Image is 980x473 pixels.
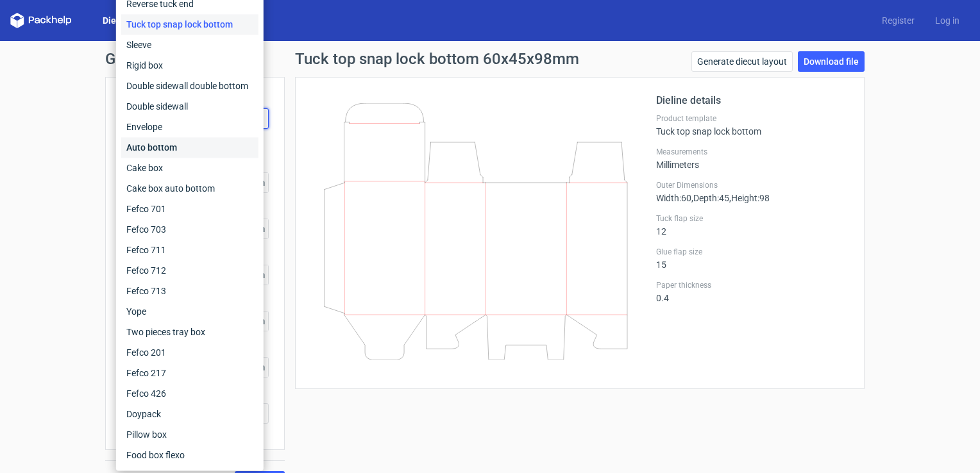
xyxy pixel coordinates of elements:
[656,193,691,203] span: Width : 60
[656,113,849,137] div: Tuck top snap lock bottom
[121,117,258,137] div: Envelope
[656,93,849,108] h2: Dieline details
[121,199,258,219] div: Fefco 701
[121,363,258,383] div: Fefco 217
[105,51,875,67] h1: Generate new dieline
[121,424,258,445] div: Pillow box
[121,404,258,424] div: Doypack
[295,51,579,67] h1: Tuck top snap lock bottom 60x45x98mm
[121,240,258,260] div: Fefco 711
[656,280,849,303] div: 0.4
[121,14,258,35] div: Tuck top snap lock bottom
[656,247,849,257] label: Glue flap size
[121,281,258,301] div: Fefco 713
[656,280,849,290] label: Paper thickness
[121,137,258,158] div: Auto bottom
[121,178,258,199] div: Cake box auto bottom
[121,96,258,117] div: Double sidewall
[656,147,849,170] div: Millimeters
[656,147,849,157] label: Measurements
[121,301,258,322] div: Yope
[121,76,258,96] div: Double sidewall double bottom
[121,445,258,465] div: Food box flexo
[691,193,729,203] span: , Depth : 45
[121,260,258,281] div: Fefco 712
[656,247,849,270] div: 15
[656,180,849,190] label: Outer Dimensions
[691,51,793,72] a: Generate diecut layout
[798,51,865,72] a: Download file
[121,322,258,342] div: Two pieces tray box
[121,55,258,76] div: Rigid box
[656,113,849,124] label: Product template
[121,383,258,404] div: Fefco 426
[121,158,258,178] div: Cake box
[121,219,258,240] div: Fefco 703
[925,14,970,27] a: Log in
[121,35,258,55] div: Sleeve
[656,213,849,224] label: Tuck flap size
[92,14,146,27] a: Dielines
[121,342,258,363] div: Fefco 201
[656,213,849,236] div: 12
[729,193,770,203] span: , Height : 98
[872,14,925,27] a: Register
